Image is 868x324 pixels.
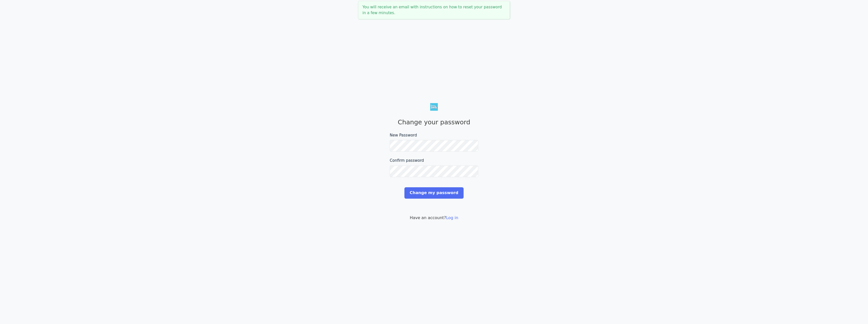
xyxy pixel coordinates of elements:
[446,215,458,220] a: Log in
[362,4,506,16] p: You will receive an email with instructions on how to reset your password in a few minutes.
[430,103,438,111] img: Less Awkward Hub logo
[390,158,478,164] label: Confirm password
[390,215,478,221] p: Have an account?
[404,187,464,199] input: Change my password
[390,118,478,126] h1: Change your password
[390,132,478,138] label: New Password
